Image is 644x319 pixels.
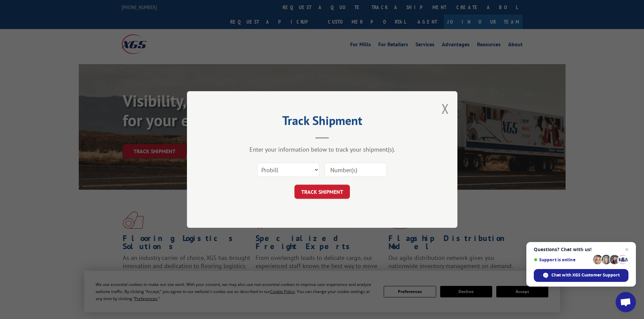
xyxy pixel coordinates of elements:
[534,269,628,282] div: Chat with XGS Customer Support
[534,257,591,262] span: Support is online
[616,292,636,312] div: Open chat
[623,245,631,254] span: Close chat
[221,145,424,153] div: Enter your information below to track your shipment(s).
[534,247,628,252] span: Questions? Chat with us!
[551,272,620,278] span: Chat with XGS Customer Support
[294,185,350,199] button: TRACK SHIPMENT
[442,100,449,117] button: Close modal
[221,116,424,129] h2: Track Shipment
[325,163,387,177] input: Number(s)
